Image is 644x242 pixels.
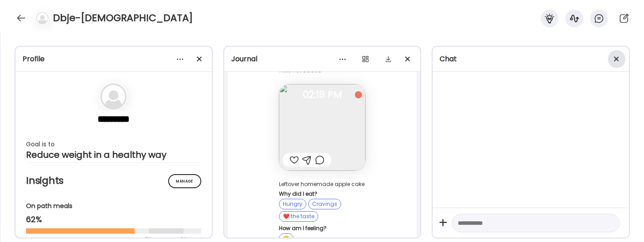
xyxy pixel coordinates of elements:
[26,201,201,211] div: On path meals
[279,84,365,171] img: images%2F9WFBsCcImxdyXjScCCeYoZi7qNI2%2FqTNIbY89NRYT7Cy1J5x9%2FEca4gchySVkyWk61c3z5_240
[279,91,365,99] span: 02:18 PM
[168,174,201,188] div: Manage
[279,191,365,197] div: Why did I eat?
[53,11,193,25] h4: Dbje-[DEMOGRAPHIC_DATA]
[279,181,365,187] div: Leftover homemade apple cake
[440,54,622,64] div: Chat
[279,199,306,209] div: Hungry
[100,83,127,110] img: bg-avatar-default.svg
[26,149,201,160] div: Reduce weight in a healthy way
[26,139,201,149] div: Goal is to
[279,211,318,222] div: ❤️ the taste
[279,225,365,231] div: How am I feeling?
[308,199,341,209] div: Cravings
[36,12,49,24] img: bg-avatar-default.svg
[23,54,205,64] div: Profile
[26,174,201,187] h2: Insights
[26,214,201,225] div: 62%
[231,54,414,64] div: Journal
